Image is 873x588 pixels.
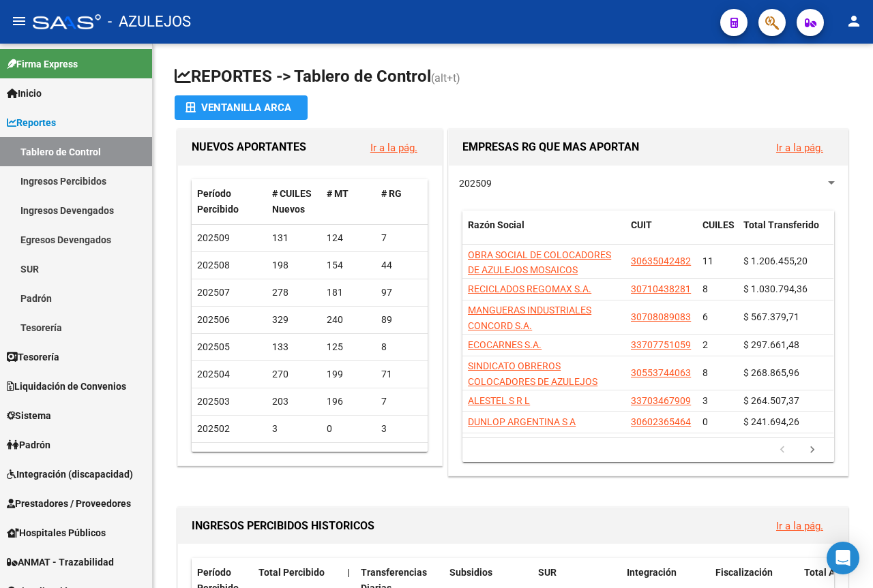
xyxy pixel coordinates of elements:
div: 329 [272,312,316,328]
span: ALESTEL S R L [468,395,530,406]
div: 44 [381,258,425,273]
span: 202503 [197,396,230,407]
span: 202507 [197,287,230,298]
span: Hospitales Públicos [7,525,106,540]
div: 89 [381,312,425,328]
span: 202509 [459,178,492,189]
div: 3 [381,448,425,464]
span: $ 1.030.794,36 [743,283,808,294]
span: 202501 [197,450,230,461]
datatable-header-cell: # CUILES Nuevos [267,179,321,224]
span: Período Percibido [197,188,239,215]
div: 198 [272,258,316,273]
span: Razón Social [468,219,524,230]
span: # MT [327,188,349,199]
span: 30710438281 [631,283,691,294]
span: 30602365464 [631,416,691,427]
div: 97 [381,285,425,300]
div: 154 [327,258,370,273]
span: $ 567.379,71 [743,311,799,322]
datatable-header-cell: CUIT [625,211,697,256]
span: Prestadores / Proveedores [7,496,131,511]
span: 30635042482 [631,256,691,266]
datatable-header-cell: Razón Social [462,211,625,256]
span: Inicio [7,86,42,101]
div: 270 [272,367,316,382]
span: Total Anses [804,567,855,578]
span: 8 [702,367,708,378]
div: 7 [381,230,425,246]
div: 203 [272,394,316,409]
div: 7 [381,394,425,409]
span: Total Transferido [743,219,819,230]
div: 124 [327,230,370,246]
div: 71 [381,367,425,382]
span: 30708089083 [631,311,691,322]
span: $ 268.865,96 [743,367,799,378]
a: Ir a la pág. [370,142,417,154]
button: Ventanilla ARCA [175,95,308,120]
datatable-header-cell: Total Transferido [738,211,833,256]
datatable-header-cell: CUILES [697,211,738,256]
div: 196 [327,394,370,409]
span: - AZULEJOS [108,7,191,37]
span: 0 [702,416,708,427]
mat-icon: person [846,13,862,29]
span: 202509 [197,232,230,243]
div: 0 [327,448,370,464]
span: 202506 [197,314,230,325]
span: ECOCARNES S.A. [468,339,542,350]
span: # RG [381,188,402,199]
div: 8 [381,339,425,355]
span: 202504 [197,369,230,380]
datatable-header-cell: # MT [321,179,376,224]
div: 278 [272,285,316,300]
span: Firma Express [7,57,78,72]
span: # CUILES Nuevos [272,188,312,215]
span: Subsidios [449,567,492,578]
span: INGRESOS PERCIBIDOS HISTORICOS [192,519,374,532]
span: Tesorería [7,350,59,365]
button: Ir a la pág. [765,135,834,160]
div: 3 [272,448,316,464]
span: ANMAT - Trazabilidad [7,555,114,570]
datatable-header-cell: Período Percibido [192,179,267,224]
button: Ir a la pág. [359,135,428,160]
span: EMPRESAS RG QUE MAS APORTAN [462,140,639,153]
span: $ 1.206.455,20 [743,256,808,266]
a: go to next page [799,443,825,458]
span: 11 [702,256,713,266]
div: Open Intercom Messenger [827,542,859,574]
div: 3 [272,421,316,437]
span: OBRA SOCIAL DE COLOCADORES DE AZULEJOS MOSAICOS GRANITEROS LUSTRADORES Y POCELA [468,249,611,307]
span: DUNLOP ARGENTINA S A [468,416,576,427]
datatable-header-cell: # RG [376,179,430,224]
button: Ir a la pág. [765,513,834,538]
span: $ 297.661,48 [743,339,799,350]
div: 131 [272,230,316,246]
span: Sistema [7,408,51,423]
span: 2 [702,339,708,350]
div: 240 [327,312,370,328]
span: 8 [702,283,708,294]
span: 6 [702,311,708,322]
span: Total Percibido [258,567,325,578]
span: Padrón [7,437,50,452]
span: NUEVOS APORTANTES [192,140,306,153]
span: 3 [702,395,708,406]
span: $ 264.507,37 [743,395,799,406]
span: Fiscalización [715,567,773,578]
span: RECICLADOS REGOMAX S.A. [468,283,591,294]
span: 202505 [197,341,230,352]
span: MANGUERAS INDUSTRIALES CONCORD S.A. [468,305,591,331]
div: 133 [272,339,316,355]
h1: REPORTES -> Tablero de Control [175,65,851,89]
div: Ventanilla ARCA [186,95,297,120]
div: 3 [381,421,425,437]
span: SINDICATO OBREROS COLOCADORES DE AZULEJOS MOSAICOS GRANITEROS [468,360,597,403]
div: 0 [327,421,370,437]
span: (alt+t) [431,72,460,84]
span: $ 241.694,26 [743,416,799,427]
span: 33707751059 [631,339,691,350]
span: 30553744063 [631,367,691,378]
